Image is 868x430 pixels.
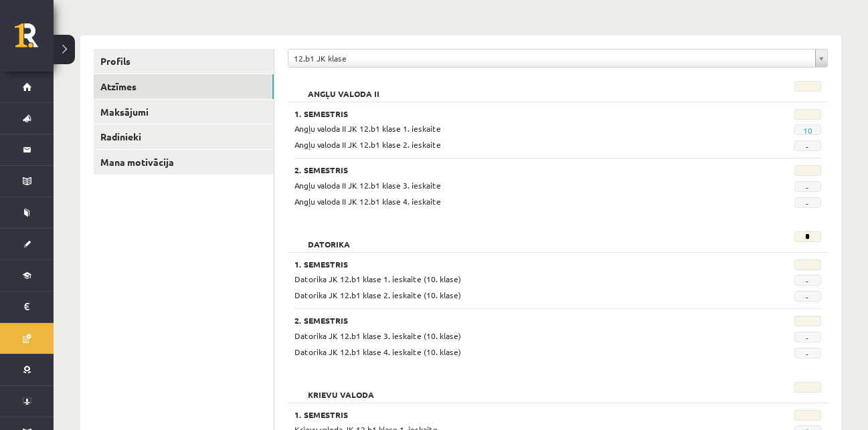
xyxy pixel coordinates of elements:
[294,410,730,419] h3: 1. Semestris
[294,165,730,175] h3: 2. Semestris
[15,23,54,57] a: Rīgas 1. Tālmācības vidusskola
[794,197,821,208] span: -
[94,124,274,149] a: Radinieki
[94,49,274,74] a: Profils
[294,231,363,245] h2: Datorika
[794,291,821,302] span: -
[294,109,730,118] h3: 1. Semestris
[294,196,441,207] span: Angļu valoda II JK 12.b1 klase 4. ieskaite
[94,100,274,124] a: Maksājumi
[794,140,821,151] span: -
[294,123,441,134] span: Angļu valoda II JK 12.b1 klase 1. ieskaite
[794,181,821,192] span: -
[294,330,461,341] span: Datorika JK 12.b1 klase 3. ieskaite (10. klase)
[294,382,387,395] h2: Krievu valoda
[294,346,461,357] span: Datorika JK 12.b1 klase 4. ieskaite (10. klase)
[294,180,441,191] span: Angļu valoda II JK 12.b1 klase 3. ieskaite
[803,125,812,136] a: 10
[794,332,821,342] span: -
[288,49,827,67] a: 12.b1 JK klase
[94,74,274,99] a: Atzīmes
[294,81,393,94] h2: Angļu valoda II
[294,49,810,67] span: 12.b1 JK klase
[294,139,441,150] span: Angļu valoda II JK 12.b1 klase 2. ieskaite
[94,150,274,175] a: Mana motivācija
[794,348,821,358] span: -
[794,275,821,286] span: -
[294,259,730,269] h3: 1. Semestris
[294,316,730,325] h3: 2. Semestris
[294,274,461,284] span: Datorika JK 12.b1 klase 1. ieskaite (10. klase)
[294,290,461,300] span: Datorika JK 12.b1 klase 2. ieskaite (10. klase)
